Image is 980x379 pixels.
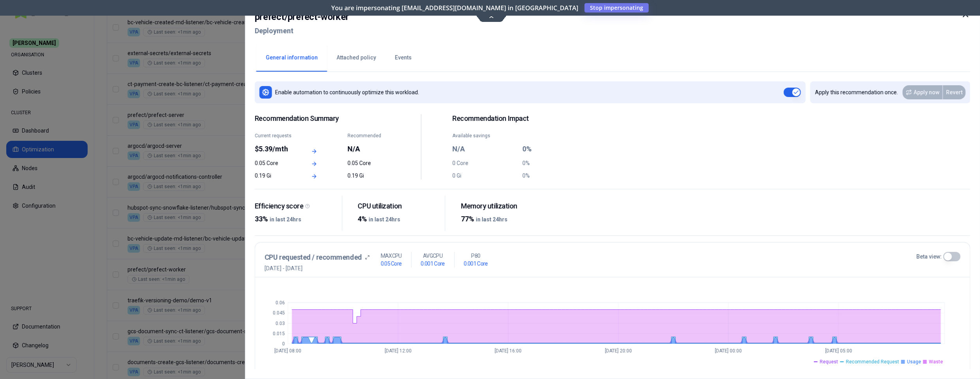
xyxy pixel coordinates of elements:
[275,300,285,305] tspan: 0.06
[369,216,401,223] span: in last 24hrs
[273,331,285,336] tspan: 0.015
[825,348,852,354] tspan: [DATE] 05:00
[348,159,390,167] div: 0.05 Core
[255,144,297,154] div: $5.39/mth
[275,348,302,354] tspan: [DATE] 08:00
[348,144,390,154] div: N/A
[453,172,518,180] div: 0 Gi
[815,88,898,96] p: Apply this recommendation once.
[264,264,370,272] span: [DATE] - [DATE]
[453,144,518,154] div: N/A
[461,214,542,225] div: 77%
[916,253,942,260] label: Beta view:
[275,321,285,326] tspan: 0.03
[255,159,297,167] div: 0.05 Core
[453,133,518,139] div: Available savings
[471,252,480,260] p: P80
[264,252,362,263] h3: CPU requested / recommended
[461,202,542,211] div: Memory utilization
[273,311,285,316] tspan: 0.045
[275,88,419,96] p: Enable automation to continuously optimize this workload.
[464,260,488,268] h1: 0.001 Core
[358,202,439,211] div: CPU utilization
[348,172,390,180] div: 0.19 Gi
[381,252,402,260] p: MAX CPU
[846,359,899,365] span: Recommended Request
[929,359,943,365] span: Waste
[255,133,297,139] div: Current requests
[255,172,297,180] div: 0.19 Gi
[385,348,412,354] tspan: [DATE] 12:00
[327,44,385,72] button: Attached policy
[270,216,301,223] span: in last 24hrs
[476,216,508,223] span: in last 24hrs
[255,24,349,38] h2: Deployment
[348,133,390,139] div: Recommended
[255,10,349,24] h2: prefect / prefect-worker
[522,144,587,154] div: 0%
[522,159,587,167] div: 0%
[256,44,327,72] button: General information
[255,114,390,123] span: Recommendation Summary
[522,172,587,180] div: 0%
[421,260,445,268] h1: 0.001 Core
[605,348,632,354] tspan: [DATE] 20:00
[423,252,443,260] p: AVG CPU
[453,114,588,123] h2: Recommendation Impact
[255,214,336,225] div: 33%
[820,359,838,365] span: Request
[907,359,921,365] span: Usage
[282,341,285,347] tspan: 0
[715,348,742,354] tspan: [DATE] 00:00
[255,202,336,211] div: Efficiency score
[381,260,402,268] h1: 0.05 Core
[358,214,439,225] div: 4%
[453,159,518,167] div: 0 Core
[385,44,421,72] button: Events
[495,348,522,354] tspan: [DATE] 16:00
